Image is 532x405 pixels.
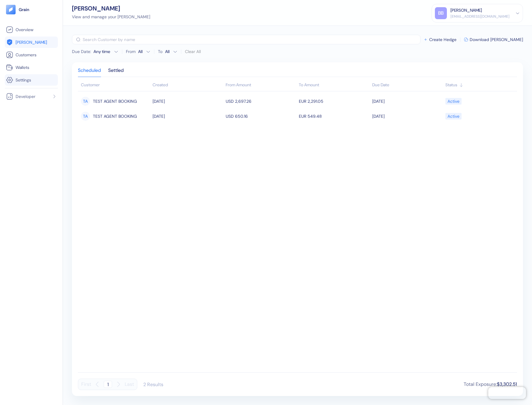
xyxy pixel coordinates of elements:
a: Settings [6,76,57,84]
div: [EMAIL_ADDRESS][DOMAIN_NAME] [450,14,510,19]
th: From Amount [224,79,297,91]
a: Wallets [6,64,57,71]
span: Settings [16,77,31,83]
div: Any time [94,49,111,55]
input: Search Customer by name [83,35,421,44]
img: logo [19,7,30,12]
button: To [164,47,177,56]
span: TEST AGENT BOOKING [93,111,137,121]
th: To Amount [297,79,370,91]
div: Total Exposure : [464,381,517,388]
td: [DATE] [371,109,444,124]
div: Settled [108,68,124,77]
div: [PERSON_NAME] [72,5,150,11]
span: Create Hedge [429,37,456,42]
span: Developer [16,93,35,99]
div: TA [81,112,90,121]
label: To [158,49,162,54]
td: [DATE] [371,94,444,109]
span: Customers [16,52,37,58]
div: TA [81,97,90,106]
a: Customers [6,51,57,58]
button: Due Date:Any time [72,49,118,55]
div: Scheduled [78,68,101,77]
label: From [126,49,135,54]
img: logo-tablet-V2.svg [6,5,16,14]
a: [PERSON_NAME] [6,39,57,46]
td: EUR 2,291.05 [297,94,370,109]
div: Active [447,111,459,121]
button: From [137,47,150,56]
button: Last [125,379,134,390]
div: Sort ascending [445,82,514,88]
button: Create Hedge [424,37,456,42]
button: First [81,379,91,390]
span: [PERSON_NAME] [16,39,47,45]
div: [PERSON_NAME] [450,7,482,13]
button: Download [PERSON_NAME] [464,37,523,42]
a: Overview [6,26,57,33]
div: Sort ascending [372,82,442,88]
td: USD 650.16 [224,109,297,124]
td: USD 2,697.26 [224,94,297,109]
div: Active [447,96,459,106]
td: [DATE] [151,109,224,124]
span: TEST AGENT BOOKING [93,96,137,106]
span: Download [PERSON_NAME] [470,37,523,42]
div: BB [435,7,447,19]
span: Wallets [16,64,29,70]
span: $3,302.51 [497,381,517,387]
td: EUR 549.48 [297,109,370,124]
div: View and manage your [PERSON_NAME] [72,14,150,20]
th: Customer [78,79,151,91]
div: 2 Results [143,381,163,388]
span: Due Date : [72,49,91,55]
div: Sort ascending [153,82,223,88]
span: Overview [16,27,33,33]
td: [DATE] [151,94,224,109]
iframe: Chatra live chat [488,387,526,399]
